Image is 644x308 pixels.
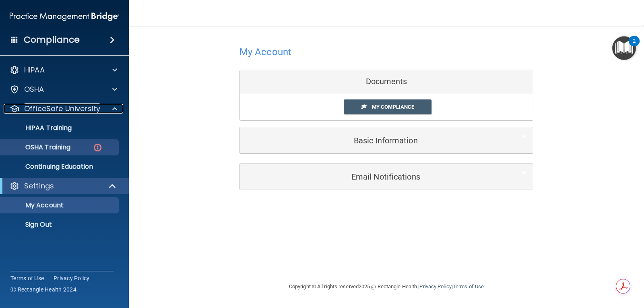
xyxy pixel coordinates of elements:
[239,47,291,57] h4: My Account
[54,274,90,282] a: Privacy Policy
[24,104,100,114] p: OfficeSafe University
[372,104,414,110] span: My Compliance
[5,221,115,229] p: Sign Out
[246,136,502,145] h5: Basic Information
[419,283,451,289] a: Privacy Policy
[246,172,502,181] h5: Email Notifications
[10,274,44,282] a: Terms of Use
[612,36,636,60] button: Open Resource Center, 2 new notifications
[10,85,117,94] a: OSHA
[24,34,80,45] h4: Compliance
[5,143,70,151] p: OSHA Training
[10,285,76,294] span: Ⓒ Rectangle Health 2024
[453,283,484,289] a: Terms of Use
[505,251,634,283] iframe: Drift Widget Chat Controller
[10,104,117,114] a: OfficeSafe University
[5,163,115,171] p: Continuing Education
[24,181,54,191] p: Settings
[10,65,117,75] a: HIPAA
[246,131,527,149] a: Basic Information
[24,85,44,94] p: OSHA
[5,124,72,132] p: HIPAA Training
[633,41,636,52] div: 2
[246,167,527,186] a: Email Notifications
[240,70,533,93] div: Documents
[93,143,103,153] img: danger-circle.6113f641.png
[24,65,45,75] p: HIPAA
[10,8,119,25] img: PMB logo
[239,274,533,300] div: Copyright © All rights reserved 2025 @ Rectangle Health | |
[10,181,117,191] a: Settings
[5,201,115,209] p: My Account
